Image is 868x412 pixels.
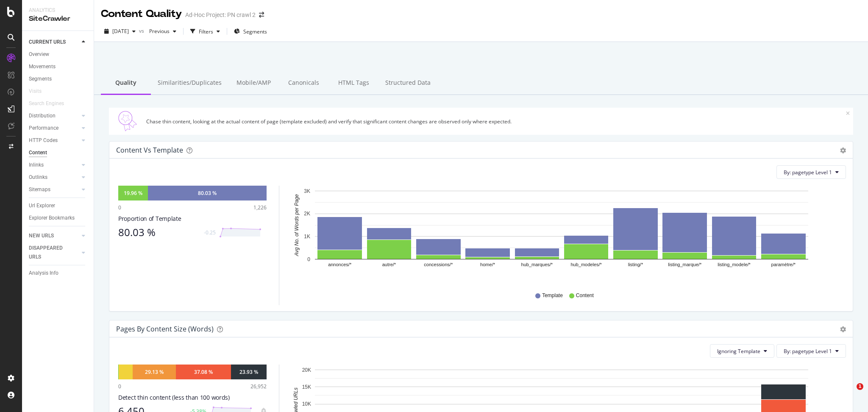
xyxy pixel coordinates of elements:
[304,211,310,217] text: 2K
[29,111,56,120] div: Distribution
[424,262,453,267] text: concessions/*
[570,262,602,267] text: hub_modeles/*
[521,262,553,267] text: hub_marques/*
[382,262,396,267] text: autre/*
[118,214,267,223] div: Proportion of Template
[118,226,199,238] div: 80.03 %
[29,148,88,157] a: Content
[250,383,267,390] div: 26,952
[29,214,88,223] a: Explorer Bookmarks
[776,165,846,179] button: By: pagetype Level 1
[198,189,217,197] div: 80.03 %
[101,25,139,38] button: [DATE]
[231,25,270,38] button: Segments
[29,231,79,240] a: NEW URLS
[29,173,79,182] a: Outlinks
[185,11,256,19] div: Ad-Hoc Project: PN crawl 2
[29,50,49,59] div: Overview
[253,204,267,211] div: 1,226
[118,204,121,211] div: 0
[29,244,79,262] a: DISAPPEARED URLS
[146,25,180,38] button: Previous
[29,111,79,120] a: Distribution
[29,231,54,240] div: NEW URLS
[718,262,751,267] text: listing_modele/*
[112,28,129,35] span: 2025 Sep. 17th
[29,99,64,108] div: Search Engines
[29,124,79,133] a: Performance
[29,185,50,194] div: Sitemaps
[771,262,796,267] text: paramètre/*
[118,393,267,402] div: Detect thin content (less than 100 words)
[784,348,832,355] span: By: pagetype Level 1
[840,148,846,153] div: gear
[302,384,311,390] text: 15K
[146,118,846,125] div: Chase thin content, looking at the actual content of page (template excluded) and verify that sig...
[302,401,311,407] text: 10K
[576,292,594,299] span: Content
[710,344,774,358] button: Ignoring Template
[151,72,228,95] div: Similarities/Duplicates
[29,99,72,108] a: Search Engines
[857,383,863,390] span: 1
[29,244,72,262] div: DISAPPEARED URLS
[307,256,310,262] text: 0
[29,124,58,133] div: Performance
[29,201,88,210] a: Url Explorer
[628,262,643,267] text: listing/*
[139,27,146,34] span: vs
[29,50,88,59] a: Overview
[304,234,310,239] text: 1K
[29,148,47,157] div: Content
[187,25,223,38] button: Filters
[784,169,832,176] span: By: pagetype Level 1
[118,383,121,390] div: 0
[542,292,563,299] span: Template
[839,383,860,404] iframe: Intercom live chat
[289,186,837,284] svg: A chart.
[101,72,151,95] div: Quality
[146,28,170,35] span: Previous
[378,72,437,95] div: Structured Data
[29,62,56,71] div: Movements
[112,111,143,131] img: Quality
[101,7,182,21] div: Content Quality
[29,161,79,170] a: Inlinks
[304,188,310,194] text: 3K
[116,146,183,154] div: Content vs Template
[145,368,164,376] div: 29.13 %
[29,214,75,223] div: Explorer Bookmarks
[204,229,216,236] div: -0.25
[29,161,44,170] div: Inlinks
[294,194,300,256] text: Avg No. of Words per Page
[29,173,47,182] div: Outlinks
[668,262,702,267] text: listing_marque/*
[194,368,213,376] div: 37.08 %
[239,368,258,376] div: 23.93 %
[29,269,88,278] a: Analysis Info
[776,344,846,358] button: By: pagetype Level 1
[717,348,760,355] span: Ignoring Template
[124,189,142,197] div: 19.96 %
[29,7,87,14] div: Analytics
[480,262,495,267] text: home/*
[328,72,378,95] div: HTML Tags
[199,28,213,35] div: Filters
[29,136,58,145] div: HTTP Codes
[116,325,214,333] div: Pages by Content Size (Words)
[228,72,278,95] div: Mobile/AMP
[278,72,328,95] div: Canonicals
[29,136,79,145] a: HTTP Codes
[29,87,50,96] a: Visits
[29,269,58,278] div: Analysis Info
[259,12,264,18] div: arrow-right-arrow-left
[29,38,66,47] div: CURRENT URLS
[29,185,79,194] a: Sitemaps
[243,28,267,35] span: Segments
[29,62,88,71] a: Movements
[302,367,311,373] text: 20K
[29,201,55,210] div: Url Explorer
[29,75,88,84] a: Segments
[840,326,846,332] div: gear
